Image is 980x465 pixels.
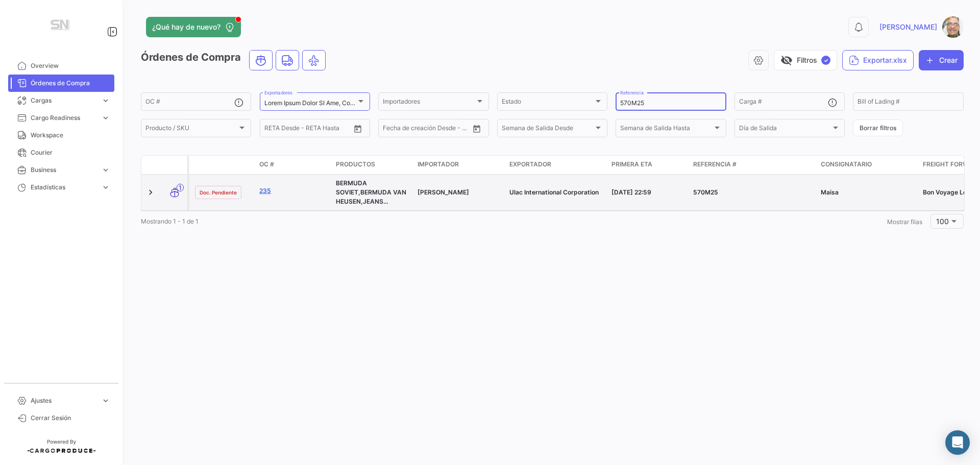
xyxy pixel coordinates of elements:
datatable-header-cell: Productos [332,156,413,174]
input: Desde [383,126,401,133]
datatable-header-cell: OC # [255,156,332,174]
datatable-header-cell: Importador [413,156,505,174]
span: Órdenes de Compra [31,79,110,88]
span: visibility_off [780,54,793,66]
span: Doc. Pendiente [200,188,237,197]
span: expand_more [101,96,110,105]
span: Ajustes [31,396,97,405]
a: Órdenes de Compra [8,75,114,92]
span: Workspace [31,131,110,140]
span: Semana de Salida Desde [502,126,594,133]
a: Overview [8,57,114,75]
datatable-header-cell: Exportador [505,156,607,174]
a: Expand/Collapse Row [145,187,156,198]
span: Consignatario [821,160,872,169]
button: Air [303,51,325,70]
span: [DATE] 22:59 [611,188,651,196]
button: Open calendar [350,121,365,136]
datatable-header-cell: Consignatario [817,156,919,174]
datatable-header-cell: Primera ETA [607,156,689,174]
span: Referencia # [693,160,737,169]
h3: Órdenes de Compra [141,50,329,70]
img: Captura.PNG [942,16,964,38]
span: 570M25 [693,188,718,196]
span: Importador [418,160,459,169]
span: Ulac International Corporation [509,188,599,196]
input: Hasta [408,126,449,133]
span: Exportador [509,160,551,169]
span: Cargo Readiness [31,113,97,123]
span: Estadísticas [31,183,97,192]
span: [PERSON_NAME] [879,22,937,32]
span: Maisa [821,188,839,196]
span: Mostrar filas [887,218,922,226]
button: Borrar filtros [853,119,903,136]
span: 1 [177,184,184,191]
datatable-header-cell: Modo de Transporte [162,161,187,169]
span: OC # [259,160,274,169]
span: Producto / SKU [145,126,237,133]
span: Primera ETA [611,160,652,169]
a: Courier [8,144,114,161]
span: Estado [502,100,594,107]
span: Productos [336,160,375,169]
span: Mostrando 1 - 1 de 1 [141,217,199,225]
span: Cerrar Sesión [31,413,110,423]
datatable-header-cell: Estado Doc. [189,156,255,174]
span: expand_more [101,113,110,123]
span: Importadores [383,100,475,107]
span: ¿Qué hay de nuevo? [152,22,220,32]
span: expand_more [101,165,110,175]
input: Hasta [290,126,331,133]
span: Cargas [31,96,97,105]
span: Overview [31,61,110,70]
button: ¿Qué hay de nuevo? [146,17,241,37]
span: 100 [936,217,949,226]
span: Courier [31,148,110,157]
button: Land [276,51,299,70]
span: Business [31,165,97,175]
span: expand_more [101,396,110,405]
img: Manufactura+Logo.png [36,12,87,41]
span: BERMUDA SOVIET,BERMUDA VAN HEUSEN,JEANS SOVIET,PANTALON ARROW 5 POCKETS,PANTALON ARROW BSC,PANTAL... [336,179,409,251]
a: Workspace [8,127,114,144]
a: 235 [259,186,328,195]
button: Crear [919,50,964,70]
button: Open calendar [469,121,484,136]
span: Semana de Salida Hasta [620,126,712,133]
button: Ocean [250,51,272,70]
button: Exportar.xlsx [842,50,914,70]
span: expand_more [101,183,110,192]
span: Van Heusen [418,188,469,196]
datatable-header-cell: Referencia # [689,156,817,174]
input: Desde [264,126,283,133]
span: ✓ [821,56,830,65]
button: visibility_offFiltros✓ [774,50,837,70]
div: Abrir Intercom Messenger [945,430,970,455]
span: Día de Salida [739,126,831,133]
